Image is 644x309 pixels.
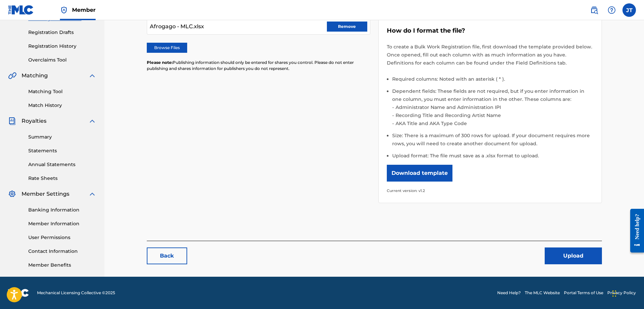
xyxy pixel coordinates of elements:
img: Matching [8,72,16,80]
div: Help [605,3,618,17]
p: To create a Bulk Work Registration file, first download the template provided below. Once opened,... [387,43,594,67]
button: Remove [327,22,367,32]
span: Please note: [147,60,173,65]
a: The MLC Website [525,290,560,296]
li: Recording Title and Recording Artist Name [394,111,594,119]
span: Mechanical Licensing Collective © 2025 [37,290,115,296]
img: Royalties [8,117,16,125]
img: MLC Logo [8,5,34,15]
p: Publishing information should only be entered for shares you control. Please do not enter publish... [147,60,370,72]
a: Member Information [28,220,96,227]
label: Browse Files [147,43,187,53]
img: Top Rightsholder [60,6,68,14]
div: User Menu [622,3,636,17]
a: Annual Statements [28,161,96,168]
span: Matching [22,72,48,80]
img: help [608,6,616,14]
span: Afrogago - MLC.xlsx [150,23,204,31]
a: Public Search [587,3,601,17]
a: Match History [28,102,96,109]
li: AKA Title and AKA Type Code [394,119,594,127]
span: Member [72,6,96,14]
li: Administrator Name and Administration IPI [394,103,594,111]
button: Upload [545,247,602,264]
a: Rate Sheets [28,175,96,182]
li: Dependent fields: These fields are not required, but if you enter information in one column, you ... [392,87,594,131]
iframe: Resource Center [625,204,644,258]
li: Required columns: Noted with an asterisk ( * ). [392,75,594,87]
img: expand [88,117,96,125]
div: Drag [612,283,616,304]
span: Royalties [22,117,46,125]
button: Download template [387,165,452,182]
a: User Permissions [28,234,96,241]
a: Summary [28,133,96,141]
p: Current version: v1.2 [387,187,594,195]
a: Statements [28,147,96,154]
a: Overclaims Tool [28,56,96,64]
a: Need Help? [497,290,521,296]
span: Member Settings [22,190,69,198]
a: Privacy Policy [607,290,636,296]
li: Size: There is a maximum of 300 rows for upload. If your document requires more rows, you will ne... [392,131,594,152]
a: Portal Terms of Use [564,290,603,296]
img: search [590,6,598,14]
img: expand [88,190,96,198]
img: logo [8,289,29,297]
a: Registration History [28,43,96,50]
a: Banking Information [28,206,96,214]
a: Registration Drafts [28,29,96,36]
a: Member Benefits [28,262,96,269]
a: Contact Information [28,248,96,255]
a: Back [147,247,187,264]
img: Member Settings [8,190,16,198]
img: expand [88,72,96,80]
iframe: Chat Widget [610,277,644,309]
h5: How do I format the file? [387,27,594,35]
a: Matching Tool [28,88,96,95]
li: Upload format: The file must save as a .xlsx format to upload. [392,152,594,160]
